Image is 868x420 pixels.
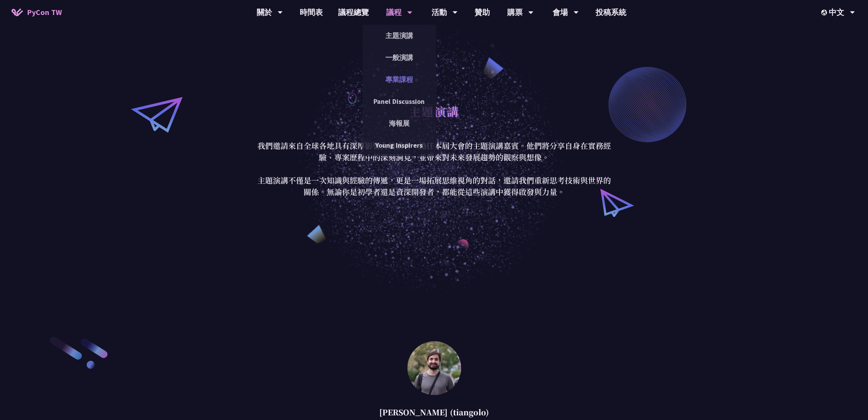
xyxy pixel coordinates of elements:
[362,48,436,67] a: 一般演講
[4,3,70,22] a: PyCon TW
[362,114,436,132] a: 海報展
[256,140,613,198] p: 我們邀請來自全球各地具有深厚影響力的講者，擔任本屆大會的主題演講嘉賓。他們將分享自身在實務經驗、專案歷程中的深刻洞見，並帶來對未來發展趨勢的觀察與想像。 主題演講不僅是一次知識與經驗的傳遞，更是...
[362,27,436,45] a: 主題演講
[362,136,436,154] a: Young Inspirers
[12,8,23,16] img: Home icon of PyCon TW 2025
[821,10,829,15] img: Locale Icon
[27,7,62,18] span: PyCon TW
[362,70,436,88] a: 專業課程
[407,341,461,395] img: Sebastián Ramírez (tiangolo)
[362,92,436,110] a: Panel Discussion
